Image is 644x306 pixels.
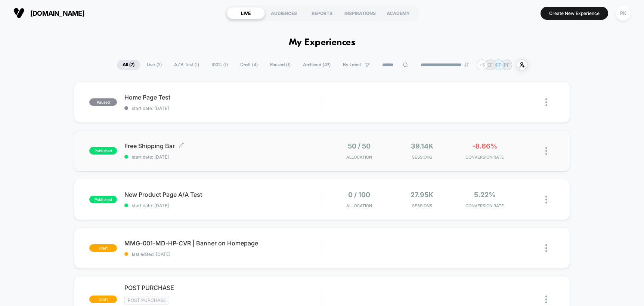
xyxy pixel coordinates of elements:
div: REPORTS [303,7,341,19]
span: published [89,147,117,154]
p: PF [496,62,501,68]
p: PF [504,62,510,68]
span: By Label [343,62,361,68]
span: Allocation [346,154,372,160]
div: PK [616,6,631,21]
span: A/B Test ( 1 ) [168,60,205,70]
span: New Product Page A/A Test [124,191,322,198]
h1: My Experiences [289,37,356,48]
img: close [545,196,547,204]
span: 5.22% [474,191,495,199]
span: MMG-001-MD-HP-CVR | Banner on Homepage [124,239,322,247]
div: LIVE [227,7,265,19]
span: start date: [DATE] [124,105,322,111]
span: Archived ( 49 ) [297,60,336,70]
span: 100% ( 1 ) [206,60,233,70]
img: close [545,147,547,155]
img: close [545,98,547,106]
span: Free Shipping Bar [124,142,322,150]
p: EF [487,62,493,68]
div: + 5 [477,59,487,70]
span: Sessions [393,203,452,208]
span: 0 / 100 [348,191,370,199]
span: All ( 7 ) [117,60,140,70]
button: PK [614,6,633,21]
button: [DOMAIN_NAME] [11,7,87,19]
span: Allocation [346,203,372,208]
span: Post Purchase [124,296,169,305]
span: draft [89,296,117,303]
img: Visually logo [13,7,25,19]
span: Paused ( 1 ) [264,60,296,70]
button: Create New Experience [541,7,608,20]
span: last edited: [DATE] [124,251,322,257]
span: CONVERSION RATE [455,203,514,208]
span: draft [89,244,117,252]
span: 50 / 50 [348,142,371,150]
span: POST PURCHASE [124,284,322,291]
span: [DOMAIN_NAME] [30,9,84,17]
span: CONVERSION RATE [455,154,514,160]
div: ACADEMY [379,7,417,19]
span: 39.14k [411,142,433,150]
span: Live ( 2 ) [141,60,167,70]
span: start date: [DATE] [124,203,322,208]
div: INSPIRATIONS [341,7,379,19]
img: end [464,62,469,67]
span: paused [89,98,117,106]
div: AUDIENCES [265,7,303,19]
img: close [545,296,547,303]
span: Draft ( 4 ) [235,60,263,70]
span: start date: [DATE] [124,154,322,160]
span: published [89,196,117,203]
span: -8.66% [472,142,497,150]
span: 27.95k [411,191,433,199]
span: Home Page Test [124,94,322,101]
img: close [545,244,547,252]
span: Sessions [393,154,452,160]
